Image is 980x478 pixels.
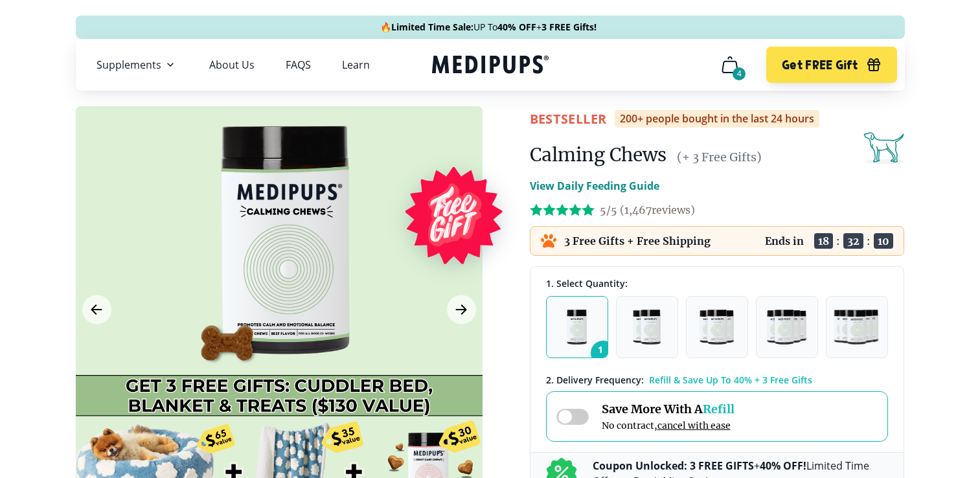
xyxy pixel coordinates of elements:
[733,67,746,80] div: 4
[814,233,833,249] span: 18
[546,296,608,358] button: 1
[767,310,806,345] img: Pack of 4 - Natural Dog Supplements
[649,374,812,386] span: Refill & Save Up To 40% + 3 Free Gifts
[286,58,311,71] a: FAQS
[546,374,644,386] span: 2 . Delivery Frequency:
[782,58,858,73] span: Get FREE Gift
[447,295,476,324] button: Next Image
[703,402,735,416] span: Refill
[760,459,806,473] b: 40% OFF!
[591,341,615,365] span: 1
[567,310,587,345] img: Pack of 1 - Natural Dog Supplements
[530,110,607,128] span: BestSeller
[633,310,660,345] img: Pack of 2 - Natural Dog Supplements
[602,402,735,416] span: Save More With A
[657,420,731,431] span: cancel with ease
[867,234,871,247] span: :
[82,295,111,324] button: Previous Image
[97,58,161,71] span: Supplements
[874,233,893,249] span: 10
[209,58,255,71] a: About Us
[714,49,746,80] button: cart
[380,21,597,34] span: 🔥 UP To +
[564,234,711,247] p: 3 Free Gifts + Free Shipping
[593,459,754,473] b: Coupon Unlocked: 3 FREE GIFTS
[677,150,762,165] span: (+ 3 Free Gifts)
[766,47,896,83] button: Get FREE Gift
[602,420,735,431] span: No contract,
[546,277,888,290] div: 1. Select Quantity:
[834,310,880,345] img: Pack of 5 - Natural Dog Supplements
[836,234,840,247] span: :
[530,178,659,194] p: View Daily Feeding Guide
[530,143,667,166] h1: Calming Chews
[97,57,178,73] button: Supplements
[765,234,804,247] p: Ends in
[700,310,733,345] img: Pack of 3 - Natural Dog Supplements
[600,203,695,216] span: 5/5 ( 1,467 reviews)
[615,110,819,128] div: 200+ people bought in the last 24 hours
[342,58,370,71] a: Learn
[843,233,863,249] span: 32
[432,52,549,79] a: Medipups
